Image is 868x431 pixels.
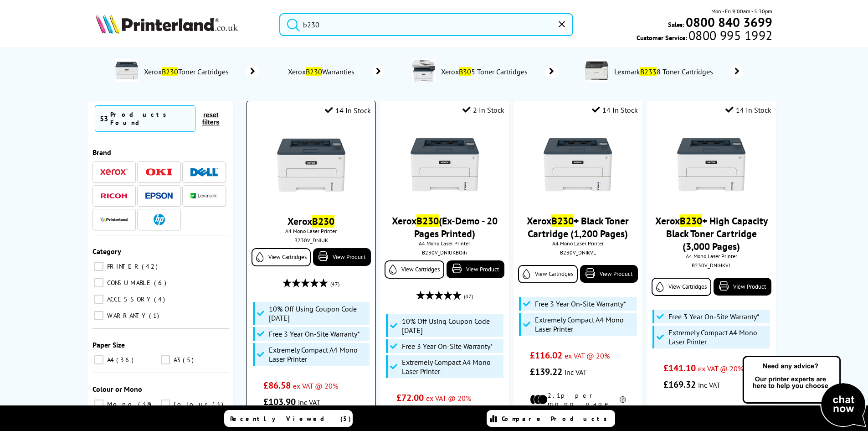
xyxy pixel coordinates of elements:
[668,312,760,321] span: Free 3 Year On-Site Warranty*
[411,130,479,199] img: Xerox-B230-Front-Main-Small.jpg
[687,31,772,40] span: 0800 995 1992
[269,345,367,363] span: Extremely Compact A4 Mono Laser Printer
[143,59,259,84] a: XeroxB230Toner Cartridges
[530,366,562,378] span: £139.22
[711,7,772,16] span: Mon - Fri 9:00am - 5:30pm
[440,67,531,76] span: Xerox 5 Toner Cartridges
[105,279,153,287] span: CONSUMABLE
[402,358,501,376] span: Extremely Compact A4 Mono Laser Printer
[652,278,711,296] a: View Cartridges
[580,265,638,283] a: View Product
[387,249,502,256] div: B230V_DNIUKBOih
[663,362,696,374] span: £141.10
[440,59,558,84] a: XeroxB305 Toner Cartridges
[92,384,142,394] span: Colour or Mono
[412,59,435,82] img: B305V_DNIUK-conspage.jpg
[325,106,371,115] div: 14 In Stock
[100,169,128,175] img: Xerox
[145,168,173,176] img: OKI
[269,304,367,322] span: 10% Off Using Coupon Code [DATE]
[277,131,345,199] img: Xerox-B230-Front-Main-Small.jpg
[100,217,128,222] img: Printerland
[288,215,334,228] a: XeroxB230
[287,65,385,78] a: XeroxB230Warranties
[459,67,471,76] mark: B30
[92,340,125,349] span: Paper Size
[663,379,696,390] span: £169.32
[96,14,238,34] img: Printerland Logo
[94,278,103,287] input: CONSUMABLE 6
[96,14,268,36] a: Printerland Logo
[740,354,868,429] img: Open Live Chat window
[224,410,353,427] a: Recently Viewed (5)
[535,315,634,333] span: Extremely Compact A4 Mono Laser Printer
[190,193,218,198] img: Lexmark
[613,59,744,84] a: LexmarkB2338 Toner Cartridges
[714,278,771,296] a: View Product
[154,214,165,225] img: HP
[287,67,359,76] span: Xerox Warranties
[115,59,138,82] img: B230V_DNI-conspage.jpg
[655,214,768,253] a: XeroxB230+ High Capacity Black Toner Cartridge (3,000 Pages)
[447,260,504,278] a: View Product
[254,237,368,244] div: B230V_DNIUK
[426,394,471,403] span: ex VAT @ 20%
[263,396,296,408] span: £103.90
[162,67,178,76] mark: B230
[518,240,638,247] span: A4 Mono Laser Printer
[654,262,769,269] div: B230V_DNIHKVL
[535,299,626,308] span: Free 3 Year On-Site Warranty*
[306,67,322,76] mark: B230
[100,114,108,123] span: 53
[138,400,154,408] span: 38
[530,391,626,408] li: 2.1p per mono page
[725,105,771,114] div: 14 In Stock
[613,67,716,76] span: Lexmark 8 Toner Cartridges
[230,415,351,423] span: Recently Viewed (5)
[171,400,211,408] span: Colour
[530,349,562,361] span: £116.02
[527,214,629,240] a: XeroxB230+ Black Toner Cartridge (1,200 Pages)
[105,295,153,303] span: ACCESSORY
[416,214,439,227] mark: B230
[502,415,612,423] span: Compare Products
[212,400,226,408] span: 3
[698,380,720,389] span: inc VAT
[313,248,370,266] a: View Product
[105,356,115,364] span: A4
[171,356,182,364] span: A3
[698,364,743,373] span: ex VAT @ 20%
[565,351,610,360] span: ex VAT @ 20%
[145,192,173,199] img: Epson
[94,262,103,271] input: PRINTER 42
[330,275,339,293] span: (47)
[520,249,636,256] div: B230V_DNIKVL
[94,400,103,409] input: Mono 38
[149,312,161,320] span: 1
[92,247,121,256] span: Category
[592,105,638,114] div: 14 In Stock
[161,355,170,364] input: A3 5
[293,381,338,390] span: ex VAT @ 20%
[565,368,587,377] span: inc VAT
[183,356,196,364] span: 5
[385,260,444,279] a: View Cartridges
[551,214,574,227] mark: B230
[668,328,768,346] span: Extremely Compact A4 Mono Laser Printer
[640,67,657,76] mark: B233
[161,400,170,409] input: Colour 3
[263,379,291,391] span: £86.58
[92,148,111,157] span: Brand
[462,105,504,114] div: 2 In Stock
[105,262,141,270] span: PRINTER
[279,13,573,36] input: Search product or brand
[116,356,136,364] span: 36
[677,130,745,199] img: Xerox-B230-Front-Main-Small.jpg
[663,404,760,421] li: 2.1p per mono page
[402,342,493,351] span: Free 3 Year On-Site Warranty*
[94,311,103,320] input: WARRANTY 1
[252,248,311,266] a: View Cartridges
[668,20,684,29] span: Sales:
[105,312,148,320] span: WARRANTY
[298,398,320,407] span: inc VAT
